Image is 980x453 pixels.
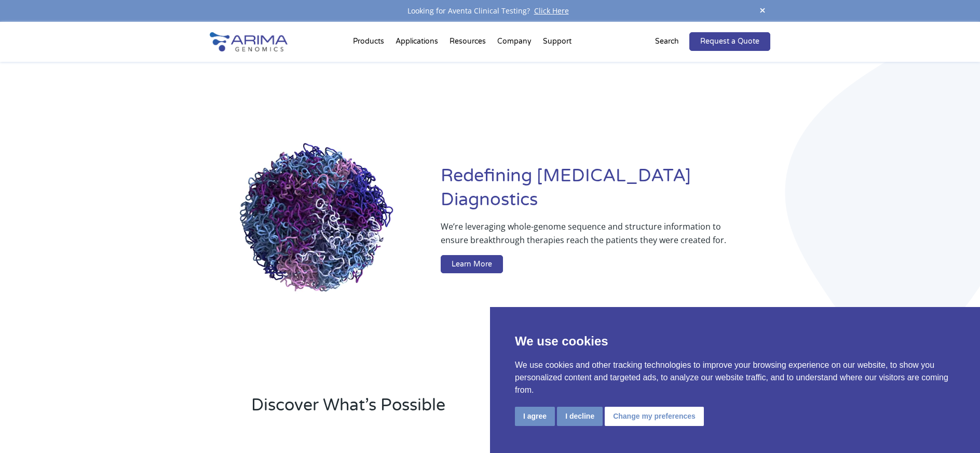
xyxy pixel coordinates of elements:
p: We use cookies [515,332,955,351]
div: Looking for Aventa Clinical Testing? [210,4,770,18]
p: Search [655,35,679,48]
p: We’re leveraging whole-genome sequence and structure information to ensure breakthrough therapies... [441,220,729,255]
img: Arima-Genomics-logo [210,32,288,51]
h1: Redefining [MEDICAL_DATA] Diagnostics [441,164,770,220]
a: Request a Quote [689,32,770,51]
h2: Discover What’s Possible [251,394,622,425]
button: Change my preferences [605,407,704,426]
button: I agree [515,407,555,426]
p: We use cookies and other tracking technologies to improve your browsing experience on our website... [515,359,955,396]
a: Learn More [441,255,503,274]
button: I decline [557,407,603,426]
a: Click Here [530,6,573,16]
